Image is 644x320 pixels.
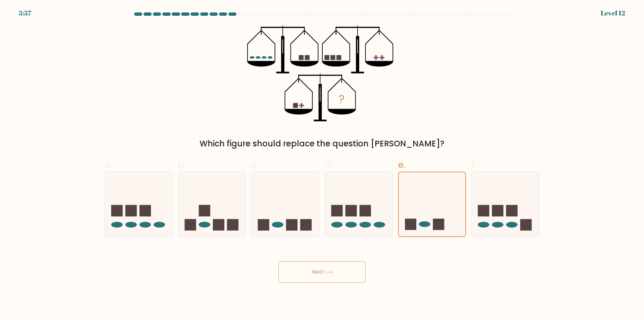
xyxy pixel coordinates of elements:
[601,8,625,18] div: Level 12
[251,158,259,171] span: c.
[109,138,535,150] div: Which figure should replace the question [PERSON_NAME]?
[278,261,366,283] button: Next
[178,158,186,171] span: b.
[19,8,31,18] div: 5:57
[325,158,333,171] span: d.
[398,158,406,171] span: e.
[339,91,345,107] tspan: ?
[471,158,476,171] span: f.
[105,158,113,171] span: a.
